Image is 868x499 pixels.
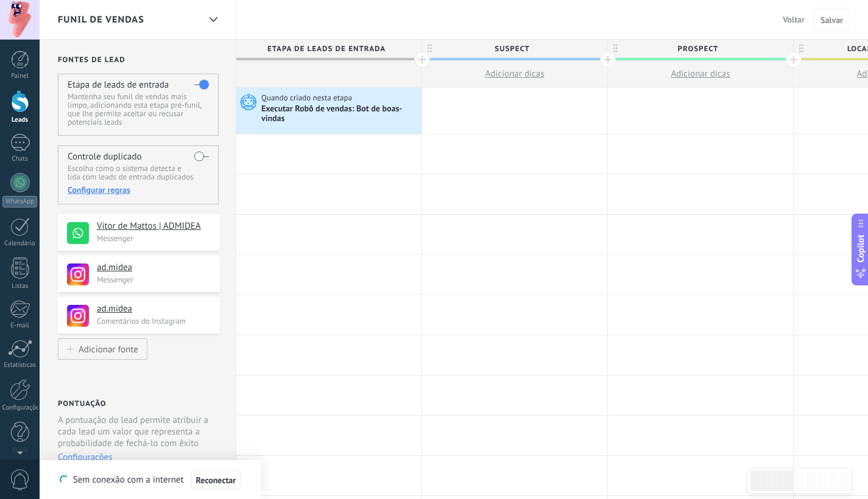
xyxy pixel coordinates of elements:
[58,399,107,408] h2: Pontuação
[261,104,418,125] div: Executar Robô de vendas: Bot de boas-vindas
[2,361,38,369] div: Estatísticas
[97,220,211,232] h4: Vitor de Mattos | ADMIDEA
[58,14,144,26] span: Funil de vendas
[608,40,793,58] div: Prospect
[68,92,208,127] p: Mantenha seu funil de vendas mais limpo, adicionando esta etapa pré-funil, que lhe permite aceita...
[2,404,38,412] div: Configurações
[2,282,38,290] div: Listas
[58,414,210,449] p: A pontuação do lead permite atribuir a cada lead um valor que representa a probabilidade de fechá...
[236,40,422,58] div: Etapa de leads de entrada
[68,79,169,91] h4: Etapa de leads de entrada
[783,14,805,25] span: Voltar
[814,8,850,31] button: Salvar
[2,196,37,208] div: WhatsApp
[608,40,787,58] span: Prospect
[422,40,601,58] span: Suspect
[97,262,211,274] h4: ad.midea
[485,68,544,80] span: Adicionar dicas
[68,151,142,162] h4: Controle duplicado
[68,184,208,195] div: Configurar regras
[97,303,211,315] h4: ad.midea
[2,155,38,163] div: Chats
[778,10,810,29] button: Voltar
[855,235,867,263] span: Copilot
[2,72,38,80] div: Painel
[671,68,730,80] span: Adicionar dicas
[196,476,236,484] span: Reconectar
[97,233,213,243] p: Messenger
[422,61,607,87] button: Adicionar dicas
[261,92,354,103] span: Quando criado nesta etapa
[191,470,241,490] button: Reconectar
[422,40,607,58] div: Suspect
[97,316,213,326] p: Comentários do Instagram
[236,40,415,58] span: Etapa de leads de entrada
[203,8,224,32] div: Funil de vendas
[2,116,38,124] div: Leads
[79,344,138,354] div: Adicionar fonte
[60,470,241,490] div: Sem conexão com a internet
[820,16,843,24] span: Salvar
[58,55,220,65] h2: Fontes de lead
[58,452,112,463] button: Configurações
[2,322,38,330] div: E-mail
[97,274,213,285] p: Messenger
[68,164,208,181] p: Escolha como o sistema detecta e lida com leads de entrada duplicados
[608,61,793,87] button: Adicionar dicas
[58,338,147,360] button: Adicionar fonte
[2,240,38,248] div: Calendário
